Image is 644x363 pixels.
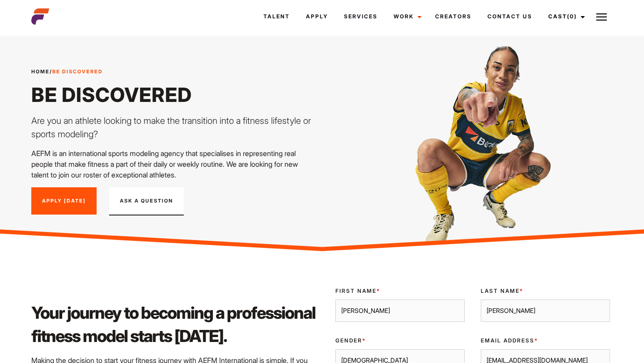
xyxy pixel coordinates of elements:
[109,187,184,216] button: Ask A Question
[52,68,103,75] strong: Be Discovered
[31,301,317,348] h2: Your journey to becoming a professional fitness model starts [DATE].
[567,13,577,20] span: (0)
[540,4,590,29] a: Cast(0)
[31,83,317,107] h1: Be Discovered
[479,4,540,29] a: Contact Us
[335,287,465,295] label: First Name
[31,68,103,76] span: /
[255,4,298,29] a: Talent
[298,4,336,29] a: Apply
[481,287,610,295] label: Last Name
[31,148,317,180] p: AEFM is an international sports modeling agency that specialises in representing real people that...
[31,8,49,25] img: cropped-aefm-brand-fav-22-square.png
[31,114,317,141] p: Are you an athlete looking to make the transition into a fitness lifestyle or sports modeling?
[596,12,607,22] img: Burger icon
[386,4,427,29] a: Work
[336,4,386,29] a: Services
[335,337,465,345] label: Gender
[481,337,610,345] label: Email Address
[31,68,50,75] a: Home
[427,4,479,29] a: Creators
[31,187,97,215] a: Apply [DATE]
